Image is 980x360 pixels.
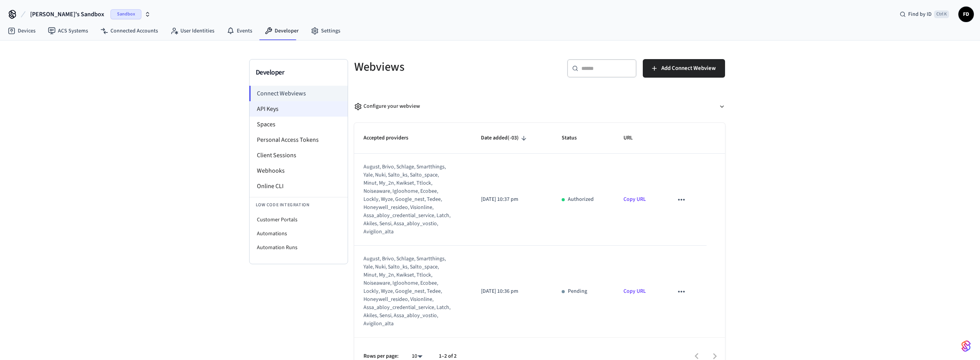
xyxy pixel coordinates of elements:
[256,67,341,78] h3: Developer
[250,197,348,213] li: Low Code Integration
[250,163,348,178] li: Webhooks
[250,213,348,227] li: Customer Portals
[481,132,529,144] span: Date added(-03)
[250,178,348,194] li: Online CLI
[221,24,258,38] a: Events
[354,102,420,110] div: Configure your webview
[961,340,971,352] img: SeamLogoGradient.69752ec5.svg
[250,101,348,117] li: API Keys
[363,255,453,328] div: august, brivo, schlage, smartthings, yale, nuki, salto_ks, salto_space, minut, my_2n, kwikset, tt...
[354,59,535,75] h5: Webviews
[623,132,643,144] span: URL
[250,227,348,241] li: Automations
[249,86,348,101] li: Connect Webviews
[562,132,587,144] span: Status
[250,148,348,163] li: Client Sessions
[258,24,305,38] a: Developer
[2,24,42,38] a: Devices
[893,7,955,21] div: Find by IDCtrl K
[305,24,346,38] a: Settings
[958,7,974,22] button: FD
[481,195,543,204] p: [DATE] 10:37 pm
[363,132,418,144] span: Accepted providers
[250,241,348,255] li: Automation Runs
[354,123,725,338] table: sticky table
[623,287,646,295] a: Copy URL
[94,24,164,38] a: Connected Accounts
[568,195,594,204] p: Authorized
[110,9,141,19] span: Sandbox
[934,10,949,18] span: Ctrl K
[354,96,725,117] button: Configure your webview
[363,163,453,236] div: august, brivo, schlage, smartthings, yale, nuki, salto_ks, salto_space, minut, my_2n, kwikset, tt...
[661,63,716,73] span: Add Connect Webview
[623,195,646,203] a: Copy URL
[42,24,94,38] a: ACS Systems
[568,287,587,295] p: Pending
[250,117,348,132] li: Spaces
[643,59,725,78] button: Add Connect Webview
[908,10,932,18] span: Find by ID
[481,287,543,295] p: [DATE] 10:36 pm
[30,10,104,19] span: [PERSON_NAME]'s Sandbox
[250,132,348,148] li: Personal Access Tokens
[959,7,973,21] span: FD
[164,24,221,38] a: User Identities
